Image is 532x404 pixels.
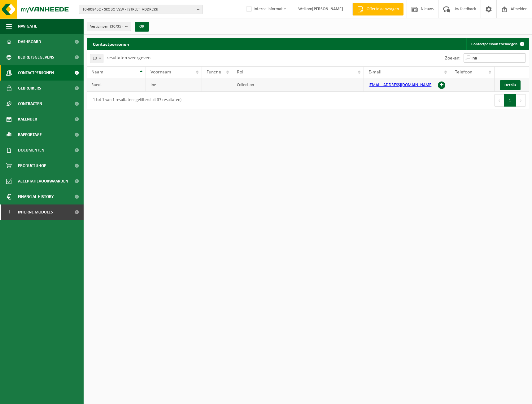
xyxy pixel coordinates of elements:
[18,204,53,220] span: Interne modules
[110,24,123,29] count: (30/35)
[79,5,203,14] button: 10-808452 - SKOBO VZW - [STREET_ADDRESS]
[90,95,181,106] div: 1 tot 1 van 1 resultaten (gefilterd uit 37 resultaten)
[18,34,41,50] span: Dashboard
[500,80,521,90] a: Details
[368,70,382,75] span: E-mail
[466,38,528,50] a: Contactpersoon toevoegen
[107,55,150,60] label: resultaten weergeven
[18,65,54,81] span: Contactpersonen
[150,70,171,75] span: Voornaam
[18,173,68,189] span: Acceptatievoorwaarden
[504,94,516,107] button: 1
[245,5,286,14] label: Interne informatie
[232,78,364,92] td: Collection
[18,81,41,96] span: Gebruikers
[6,204,12,220] span: I
[135,22,149,32] button: OK
[455,70,472,75] span: Telefoon
[18,112,37,127] span: Kalender
[18,189,54,204] span: Financial History
[516,94,526,107] button: Next
[18,50,54,65] span: Bedrijfsgegevens
[18,143,44,158] span: Documenten
[91,70,103,75] span: Naam
[494,94,504,107] button: Previous
[312,7,343,11] strong: [PERSON_NAME]
[18,19,37,34] span: Navigatie
[90,22,123,31] span: Vestigingen
[82,5,194,14] span: 10-808452 - SKOBO VZW - [STREET_ADDRESS]
[504,83,516,87] span: Details
[87,78,146,92] td: Raedt
[87,38,135,50] h2: Contactpersonen
[352,3,403,15] a: Offerte aanvragen
[18,96,42,112] span: Contracten
[445,56,460,61] label: Zoeken:
[368,83,433,87] a: [EMAIL_ADDRESS][DOMAIN_NAME]
[18,158,46,173] span: Product Shop
[87,22,131,31] button: Vestigingen(30/35)
[237,70,243,75] span: Rol
[146,78,202,92] td: Ine
[207,70,221,75] span: Functie
[90,54,103,63] span: 10
[90,54,103,63] span: 10
[18,127,42,143] span: Rapportage
[365,6,400,12] span: Offerte aanvragen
